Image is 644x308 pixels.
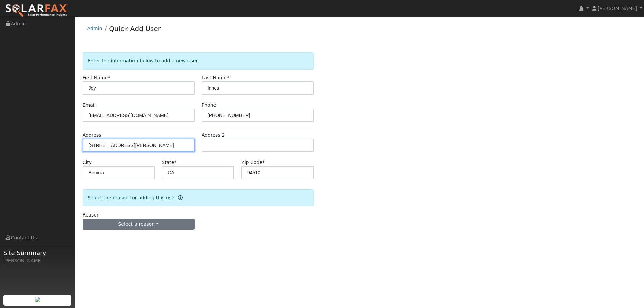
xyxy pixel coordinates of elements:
[83,102,96,109] label: Email
[241,159,265,166] label: Zip Code
[5,4,68,18] img: SolarFax
[227,75,229,80] span: Required
[176,195,183,200] a: Reason for new user
[598,6,637,11] span: [PERSON_NAME]
[162,159,176,166] label: State
[83,74,110,81] label: First Name
[109,25,161,33] a: Quick Add User
[202,74,229,81] label: Last Name
[262,160,265,165] span: Required
[108,75,110,80] span: Required
[3,257,72,264] div: [PERSON_NAME]
[83,52,314,69] div: Enter the information below to add a new user
[83,211,100,219] label: Reason
[83,159,92,166] label: City
[202,102,216,109] label: Phone
[35,297,40,302] img: retrieve
[83,132,101,139] label: Address
[202,132,225,139] label: Address 2
[3,248,72,257] span: Site Summary
[83,219,195,230] button: Select a reason
[174,160,177,165] span: Required
[87,26,102,31] a: Admin
[83,189,314,206] div: Select the reason for adding this user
